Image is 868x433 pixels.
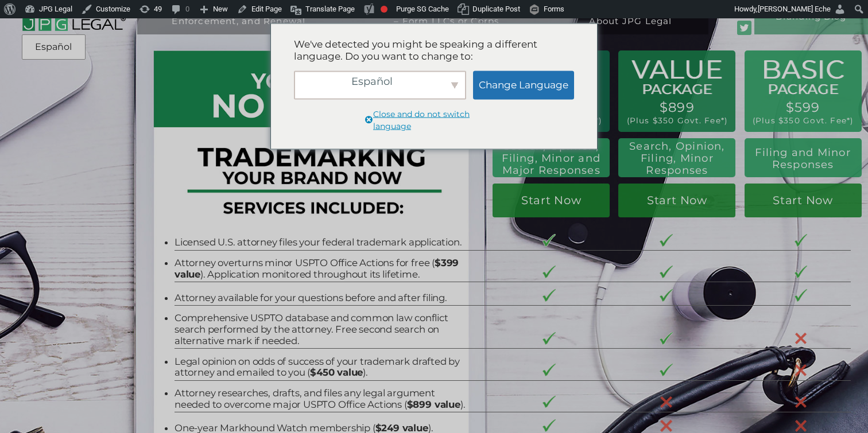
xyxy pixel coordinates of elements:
img: checkmark-border-3.png [542,396,556,408]
b: $399 value [175,257,459,280]
h2: Search, Opinion, Filing, Minor Responses [625,140,728,177]
img: checkmark-border-3.png [542,234,556,247]
a: Español [25,37,82,57]
img: checkmark-border-3.png [660,266,673,278]
img: checkmark-border-3.png [660,234,673,247]
img: checkmark-border-3.png [542,419,556,432]
b: $899 value [407,399,460,410]
a: Start Now [745,184,862,218]
a: Change Language [473,71,574,99]
b: $450 value [310,366,363,378]
img: checkmark-border-3.png [542,289,556,302]
a: Close and do not switch language [364,108,504,134]
div: We've detected you might be speaking a different language. Do you want to change to: [294,38,574,63]
span: Close and do not switch language [364,114,373,128]
li: Comprehensive USPTO database and common law conflict search performed by the attorney. Free secon... [175,313,467,346]
a: More InformationAbout JPG Legal [561,7,700,42]
span: Close and do not switch language [373,108,504,132]
img: checkmark-border-3.png [542,266,556,278]
a: Start Now [493,184,610,218]
img: checkmark-border-3.png [795,234,808,247]
img: checkmark-border-3.png [795,289,808,302]
h2: Filing and Minor Responses [751,146,855,170]
img: X-30-3.png [660,419,673,432]
img: checkmark-border-3.png [542,332,556,345]
span: [PERSON_NAME] Eche [758,5,831,13]
li: Licensed U.S. attorney files your federal trademark application. [175,237,467,248]
img: X-30-3.png [795,332,808,345]
img: X-30-3.png [660,396,673,409]
li: Legal opinion on odds of success of your trademark drafted by attorney and emailed to you ( ). [175,356,467,379]
img: checkmark-border-3.png [660,364,673,376]
img: checkmark-border-3.png [795,266,808,278]
img: X-30-3.png [795,396,808,409]
img: checkmark-border-3.png [660,332,673,345]
a: Trademark Registration,Enforcement, and Renewal [146,7,332,42]
h2: Search, Opinion, Filing, Minor and Major Responses [498,140,604,177]
li: Attorney researches, drafts, and files any legal argument needed to overcome major USPTO Office A... [175,388,467,410]
li: Attorney available for your questions before and after filing. [175,292,467,304]
img: checkmark-border-3.png [660,289,673,302]
img: checkmark-border-3.png [542,364,556,376]
img: X-30-3.png [795,364,808,377]
a: Start Now [618,184,735,218]
div: Focus keyphrase not set [381,6,387,13]
li: Attorney overturns minor USPTO Office Actions for free ( ). Application monitored throughout its ... [175,258,467,280]
img: X-30-3.png [795,419,808,432]
img: Twitter_Social_Icon_Rounded_Square_Color-mid-green3-90.png [737,21,751,35]
div: Español [294,71,466,99]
